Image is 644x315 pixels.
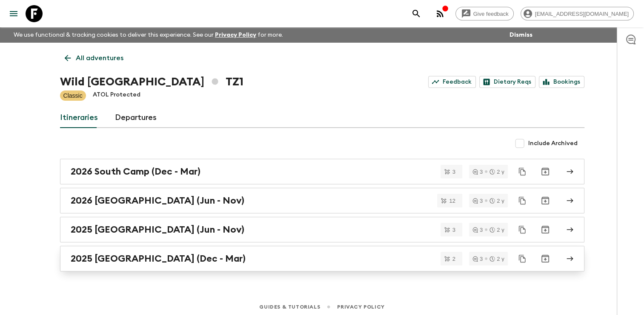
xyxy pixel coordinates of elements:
a: 2026 [GEOGRAPHIC_DATA] (Jun - Nov) [60,188,584,213]
p: Classic [63,91,83,100]
span: 12 [444,198,460,204]
div: 3 [472,227,483,233]
div: [EMAIL_ADDRESS][DOMAIN_NAME] [521,7,634,20]
a: All adventures [60,50,128,67]
a: 2025 [GEOGRAPHIC_DATA] (Jun - Nov) [60,217,584,242]
button: menu [5,5,22,22]
p: All adventures [76,53,123,63]
button: Archive [537,163,554,180]
a: Feedback [428,76,476,88]
h2: 2026 South Camp (Dec - Mar) [71,166,200,177]
a: Dietary Reqs [479,76,535,88]
a: Departures [115,108,157,128]
div: 2 y [489,169,504,175]
a: Bookings [539,76,584,88]
button: Archive [537,192,554,209]
span: 3 [447,227,461,233]
a: 2026 South Camp (Dec - Mar) [60,159,584,184]
span: 3 [447,169,461,175]
div: 3 [472,256,483,262]
span: [EMAIL_ADDRESS][DOMAIN_NAME] [530,11,633,17]
button: Duplicate [515,164,530,179]
span: Include Archived [528,139,578,148]
div: 3 [472,198,483,204]
a: Privacy Policy [215,32,256,38]
h2: 2025 [GEOGRAPHIC_DATA] (Jun - Nov) [71,224,244,235]
span: Give feedback [469,11,513,17]
a: Give feedback [455,7,514,20]
button: Dismiss [507,29,535,41]
p: ATOL Protected [93,90,140,101]
button: search adventures [408,5,425,22]
h2: 2025 [GEOGRAPHIC_DATA] (Dec - Mar) [71,253,246,264]
div: 2 y [489,256,504,262]
span: 2 [447,256,461,262]
button: Archive [537,250,554,267]
h2: 2026 [GEOGRAPHIC_DATA] (Jun - Nov) [71,195,244,206]
button: Archive [537,221,554,238]
div: 2 y [489,227,504,233]
button: Duplicate [515,193,530,208]
button: Duplicate [515,251,530,266]
a: Itineraries [60,108,98,128]
div: 2 y [489,198,504,204]
h1: Wild [GEOGRAPHIC_DATA] TZ1 [60,73,243,90]
a: Privacy Policy [337,302,384,312]
a: Guides & Tutorials [259,302,320,312]
button: Duplicate [515,222,530,237]
p: We use functional & tracking cookies to deliver this experience. See our for more. [10,27,286,43]
a: 2025 [GEOGRAPHIC_DATA] (Dec - Mar) [60,246,584,271]
div: 3 [472,169,483,175]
